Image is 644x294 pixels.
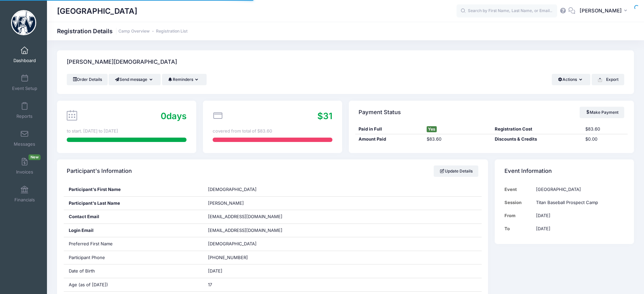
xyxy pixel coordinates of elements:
td: Titan Baseball Prospect Camp [533,196,624,209]
div: Participant's First Name [64,183,203,196]
a: Camp Overview [118,29,150,34]
button: Reminders [162,74,207,85]
input: Search by First Name, Last Name, or Email... [457,4,557,18]
h4: [PERSON_NAME][DEMOGRAPHIC_DATA] [67,53,177,72]
span: Dashboard [13,58,36,63]
div: Discounts & Credits [491,136,582,143]
button: Send message [109,74,161,85]
div: covered from total of $83.60 [213,128,332,135]
a: Registration List [156,29,187,34]
a: Dashboard [9,43,41,66]
button: [PERSON_NAME] [575,3,634,19]
span: 17 [208,282,212,287]
span: Yes [427,126,437,132]
div: days [161,109,186,122]
span: Messages [14,141,35,147]
span: 0 [161,111,166,121]
span: [PERSON_NAME] [580,7,622,14]
td: Session [504,196,533,209]
div: Date of Birth [64,264,203,278]
a: Update Details [434,165,478,177]
span: Reports [16,113,33,119]
td: [DATE] [533,209,624,222]
a: Reports [9,99,41,122]
span: New [29,154,41,160]
a: Financials [9,182,41,206]
button: Actions [552,74,590,85]
a: Order Details [67,74,108,85]
td: Event [504,183,533,196]
div: Participant Phone [64,251,203,264]
div: Login Email [64,224,203,237]
td: From [504,209,533,222]
span: [EMAIL_ADDRESS][DOMAIN_NAME] [208,227,292,234]
div: Paid in Full [355,126,423,133]
a: Messages [9,127,41,150]
div: Age (as of [DATE]) [64,278,203,292]
h4: Payment Status [359,103,401,122]
div: $83.60 [582,126,627,133]
h1: [GEOGRAPHIC_DATA] [57,3,137,19]
div: Participant's Last Name [64,197,203,210]
span: $31 [317,111,332,121]
div: Contact Email [64,210,203,224]
div: to start. [DATE] to [DATE] [67,128,186,135]
a: InvoicesNew [9,154,41,178]
span: [EMAIL_ADDRESS][DOMAIN_NAME] [208,214,282,219]
td: [DATE] [533,222,624,235]
h4: Participant's Information [67,162,132,181]
h4: Event Information [504,162,552,181]
span: [PERSON_NAME] [208,200,244,206]
img: Westminster College [11,10,36,35]
div: Registration Cost [491,126,582,133]
div: Preferred First Name [64,237,203,251]
span: [PHONE_NUMBER] [208,255,248,260]
span: Financials [14,197,35,203]
td: To [504,222,533,235]
div: Amount Paid [355,136,423,143]
a: Make Payment [580,107,624,118]
span: Invoices [16,169,33,175]
span: [DATE] [208,268,222,274]
h1: Registration Details [57,28,187,35]
span: Event Setup [12,86,37,91]
span: [DEMOGRAPHIC_DATA] [208,241,257,246]
div: $83.60 [423,136,491,143]
a: Event Setup [9,71,41,94]
button: Export [592,74,624,85]
span: [DEMOGRAPHIC_DATA] [208,187,257,192]
div: $0.00 [582,136,627,143]
td: [GEOGRAPHIC_DATA] [533,183,624,196]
